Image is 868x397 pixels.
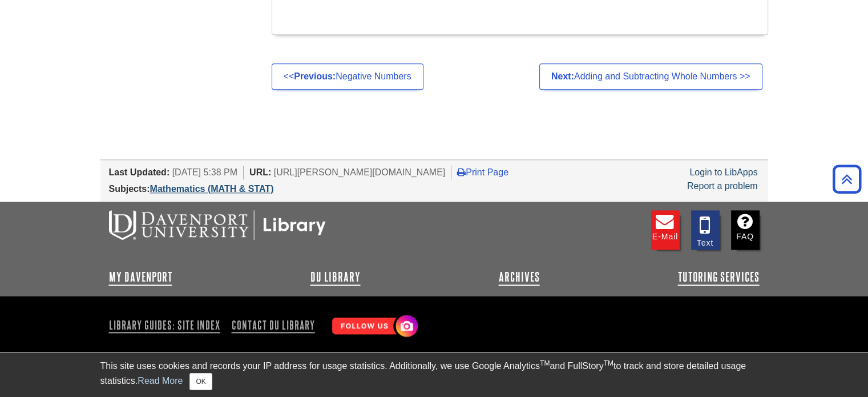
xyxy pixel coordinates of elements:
a: Login to LibApps [689,167,757,177]
a: Contact DU Library [227,315,320,335]
a: Library Guides: Site Index [109,315,225,335]
a: My Davenport [109,270,172,284]
a: Text [691,210,720,250]
strong: Previous: [294,71,336,81]
a: Read More [138,376,183,386]
a: Next:Adding and Subtracting Whole Numbers >> [539,63,762,90]
a: Archives [499,270,540,284]
strong: Next: [551,71,574,81]
sup: TM [604,359,613,367]
a: Print Page [457,167,508,177]
a: FAQ [731,210,760,250]
i: Print Page [457,167,466,177]
a: DU Library [310,270,361,284]
img: DU Libraries [109,210,326,240]
span: Subjects: [109,184,150,194]
img: Follow Us! Instagram [326,310,421,343]
a: Back to Top [829,171,865,187]
span: [URL][PERSON_NAME][DOMAIN_NAME] [274,167,446,177]
a: Report a problem [687,181,758,191]
span: [DATE] 5:38 PM [172,167,237,177]
button: Close [189,373,212,390]
div: This site uses cookies and records your IP address for usage statistics. Additionally, we use Goo... [100,359,768,390]
span: URL: [249,167,271,177]
a: Mathematics (MATH & STAT) [150,184,274,194]
sup: TM [540,359,550,367]
a: Tutoring Services [678,270,760,284]
a: <<Previous:Negative Numbers [272,63,423,90]
a: E-mail [651,210,680,250]
span: Last Updated: [109,167,170,177]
